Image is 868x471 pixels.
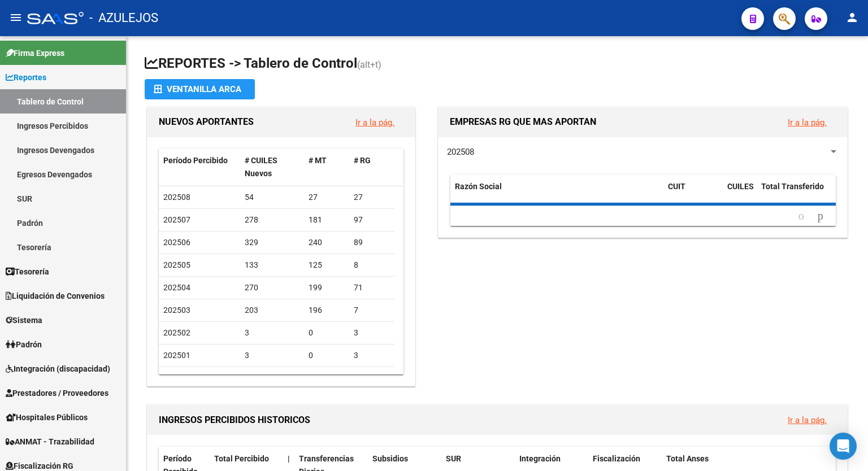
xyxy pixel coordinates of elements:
[354,326,390,339] div: 3
[214,454,269,463] span: Total Percibido
[354,259,390,272] div: 8
[779,409,836,430] button: Ir a la pág.
[163,351,190,360] span: 202501
[163,238,190,247] span: 202506
[145,79,255,99] button: Ventanilla ARCA
[6,290,105,302] span: Liquidación de Convenios
[6,47,64,59] span: Firma Express
[830,433,857,460] div: Open Intercom Messenger
[450,116,596,127] span: EMPRESAS RG QUE MAS APORTAN
[288,454,290,463] span: |
[779,112,836,133] button: Ir a la pág.
[6,314,42,326] span: Sistema
[354,156,371,165] span: # RG
[6,71,46,84] span: Reportes
[145,54,850,74] h1: REPORTES -> Tablero de Control
[6,338,42,351] span: Padrón
[163,283,190,292] span: 202504
[309,304,345,317] div: 196
[6,265,49,278] span: Tesorería
[668,182,685,191] span: CUIT
[813,210,828,223] a: go to next page
[245,259,300,272] div: 133
[245,281,300,294] div: 270
[163,328,190,337] span: 202502
[845,11,859,24] mat-icon: person
[663,175,723,212] datatable-header-cell: CUIT
[354,191,390,204] div: 27
[309,372,345,385] div: 2
[304,149,349,186] datatable-header-cell: # MT
[163,193,190,202] span: 202508
[245,236,300,249] div: 329
[309,349,345,362] div: 0
[788,117,827,128] a: Ir a la pág.
[446,454,461,463] span: SUR
[723,175,757,212] datatable-header-cell: CUILES
[761,182,824,191] span: Total Transferido
[357,59,381,70] span: (alt+t)
[372,454,408,463] span: Subsidios
[354,349,390,362] div: 3
[240,149,305,186] datatable-header-cell: # CUILES Nuevos
[593,454,640,463] span: Fiscalización
[727,182,754,191] span: CUILES
[450,175,663,212] datatable-header-cell: Razón Social
[788,415,827,425] a: Ir a la pág.
[354,236,390,249] div: 89
[245,349,300,362] div: 3
[6,363,110,375] span: Integración (discapacidad)
[354,304,390,317] div: 7
[354,372,390,385] div: 2
[245,213,300,226] div: 278
[447,147,474,157] span: 202508
[355,117,394,128] a: Ir a la pág.
[163,215,190,224] span: 202507
[159,415,310,425] span: INGRESOS PERCIBIDOS HISTORICOS
[159,116,254,127] span: NUEVOS APORTANTES
[245,326,300,339] div: 3
[309,259,345,272] div: 125
[89,6,158,30] span: - AZULEJOS
[245,191,300,204] div: 54
[757,175,836,212] datatable-header-cell: Total Transferido
[154,79,246,99] div: Ventanilla ARCA
[455,182,502,191] span: Razón Social
[6,411,88,424] span: Hospitales Públicos
[666,454,709,463] span: Total Anses
[309,236,345,249] div: 240
[309,326,345,339] div: 0
[163,373,190,382] span: 202412
[9,11,23,24] mat-icon: menu
[245,372,300,385] div: 4
[159,149,240,186] datatable-header-cell: Período Percibido
[349,149,394,186] datatable-header-cell: # RG
[245,156,277,178] span: # CUILES Nuevos
[163,306,190,315] span: 202503
[6,435,94,448] span: ANMAT - Trazabilidad
[163,260,190,269] span: 202505
[309,191,345,204] div: 27
[519,454,561,463] span: Integración
[309,156,327,165] span: # MT
[354,281,390,294] div: 71
[245,304,300,317] div: 203
[354,213,390,226] div: 97
[309,213,345,226] div: 181
[346,112,403,133] button: Ir a la pág.
[793,210,809,223] a: go to previous page
[163,156,228,165] span: Período Percibido
[309,281,345,294] div: 199
[6,387,108,399] span: Prestadores / Proveedores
